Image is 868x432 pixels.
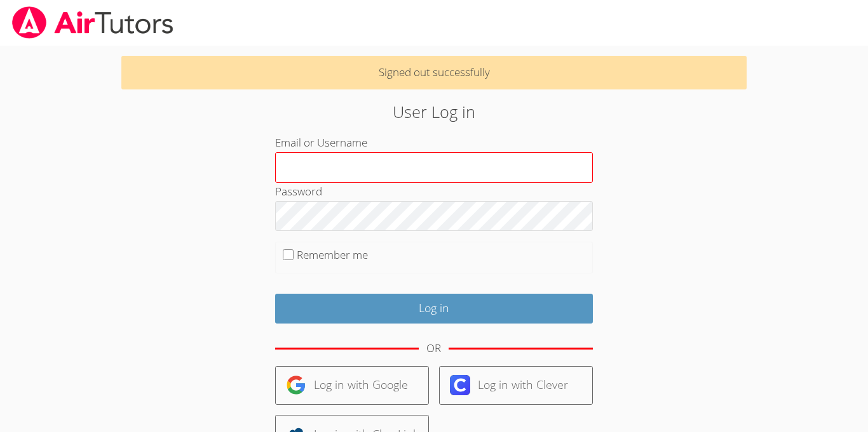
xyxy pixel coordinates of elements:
[121,56,747,89] p: Signed out successfully
[275,184,322,199] label: Password
[275,294,593,324] input: Log in
[200,100,668,124] h2: User Log in
[297,247,368,262] label: Remember me
[275,366,429,405] a: Log in with Google
[11,6,175,39] img: airtutors_banner-c4298cdbf04f3fff15de1276eac7730deb9818008684d7c2e4769d2f7ddbe033.png
[275,135,367,150] label: Email or Username
[426,339,441,358] div: OR
[286,375,306,395] img: google-logo-50288ca7cdecda66e5e0955fdab243c47b7ad437acaf1139b6f446037453330a.svg
[439,366,593,405] a: Log in with Clever
[450,375,470,395] img: clever-logo-6eab21bc6e7a338710f1a6ff85c0baf02591cd810cc4098c63d3a4b26e2feb20.svg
